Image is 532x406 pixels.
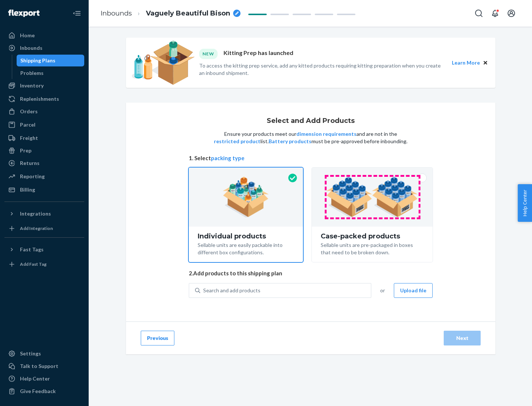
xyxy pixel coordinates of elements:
span: or [380,287,385,294]
div: Sellable units are pre-packaged in boxes that need to be broken down. [321,240,424,256]
div: Shipping Plans [20,57,55,64]
p: Ensure your products meet our and are not in the list. must be pre-approved before inbounding. [213,130,408,145]
a: Returns [4,157,84,169]
button: Next [444,331,481,345]
button: Close [481,59,490,67]
div: Returns [20,159,40,167]
div: Give Feedback [20,388,56,395]
div: Settings [20,350,41,357]
a: Shipping Plans [17,55,85,66]
p: Kitting Prep has launched [224,49,293,59]
img: case-pack.59cecea509d18c883b923b81aeac6d0b.png [326,177,418,217]
div: Add Integration [20,225,53,231]
img: individual-pack.facf35554cb0f1810c75b2bd6df2d64e.png [223,177,269,217]
button: dimension requirements [296,130,357,138]
a: Replenishments [4,93,84,105]
div: Individual products [198,233,294,240]
button: Integrations [4,208,84,220]
div: Problems [20,69,44,77]
button: restricted product [214,138,260,145]
div: Inventory [20,82,44,89]
div: Parcel [20,121,35,128]
img: Flexport logo [8,10,40,17]
button: Fast Tags [4,244,84,255]
a: Freight [4,132,84,144]
a: Inventory [4,80,84,92]
a: Parcel [4,119,84,131]
div: Prep [20,147,31,154]
button: Close Navigation [69,6,84,21]
div: Replenishments [20,95,59,103]
a: Reporting [4,171,84,182]
button: packing type [211,154,245,162]
a: Billing [4,184,84,196]
button: Open Search Box [471,6,486,21]
div: Help Center [20,375,50,382]
button: Open notifications [488,6,502,21]
div: Sellable units are easily packable into different box configurations. [198,240,294,256]
a: Settings [4,348,84,359]
div: Freight [20,134,38,142]
a: Home [4,30,84,41]
button: Upload file [394,283,433,298]
div: Case-packed products [321,233,424,240]
a: Prep [4,145,84,156]
a: Inbounds [4,42,84,54]
a: Help Center [4,373,84,385]
ol: breadcrumbs [95,3,246,24]
p: To access the kitting prep service, add any kitted products requiring kitting preparation when yo... [199,62,445,77]
a: Add Integration [4,223,84,234]
a: Orders [4,106,84,117]
span: Vaguely Beautiful Bison [146,9,230,18]
h1: Select and Add Products [267,117,355,125]
span: 2. Add products to this shipping plan [189,269,433,277]
button: Give Feedback [4,385,84,397]
a: Problems [17,67,85,79]
a: Talk to Support [4,360,84,372]
div: Fast Tags [20,246,44,253]
div: Search and add products [203,287,260,294]
button: Open account menu [504,6,519,21]
button: Battery products [269,138,311,145]
div: Integrations [20,210,51,217]
button: Learn More [452,59,480,67]
div: Home [20,32,35,39]
div: Next [450,334,474,342]
div: NEW [199,49,218,59]
div: Reporting [20,173,45,180]
a: Inbounds [100,9,132,17]
div: Billing [20,186,35,193]
button: Previous [141,331,174,345]
span: 1. Select [189,154,433,162]
button: Help Center [518,184,532,222]
div: Inbounds [20,44,42,52]
a: Add Fast Tag [4,258,84,270]
div: Orders [20,108,38,115]
div: Add Fast Tag [20,261,47,267]
div: Talk to Support [20,362,58,370]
